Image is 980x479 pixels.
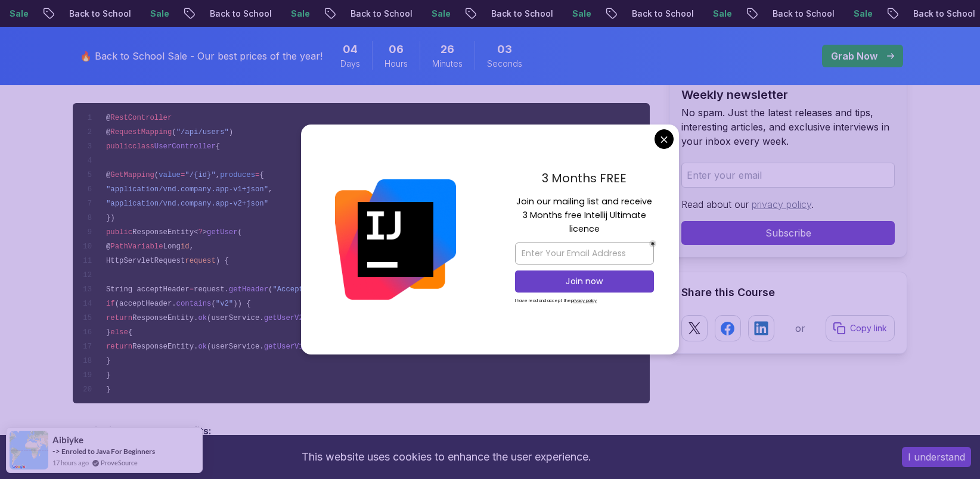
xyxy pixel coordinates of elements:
[681,197,895,211] p: Read about our .
[216,300,233,308] span: "v2"
[9,444,884,470] div: This website uses cookies to enhance the user experience.
[220,171,255,179] span: produces
[902,447,971,467] button: Accept cookies
[216,171,220,179] span: ,
[850,322,887,334] p: Copy link
[238,228,242,237] span: (
[106,200,268,208] span: "application/vnd.company.app-v2+json"
[172,128,176,136] span: (
[106,128,110,136] span: @
[268,285,272,294] span: (
[198,314,207,322] span: ok
[132,142,154,151] span: class
[681,284,895,301] h2: Share this Course
[826,315,895,341] button: Copy link
[681,105,895,148] p: No spam. Just the latest releases and tips, interesting articles, and exclusive interviews in you...
[61,447,155,456] a: Enroled to Java For Beginners
[487,58,522,70] span: Seconds
[106,314,132,322] span: return
[128,328,132,337] span: {
[181,171,185,179] span: =
[752,198,811,210] a: privacy policy
[101,458,138,468] a: ProveSource
[106,328,110,337] span: }
[132,228,198,237] span: ResponseEntity<
[106,142,132,151] span: public
[795,321,805,335] p: or
[176,300,212,308] span: contains
[229,128,233,136] span: )
[185,171,215,179] span: "/{id}"
[106,300,115,308] span: if
[229,285,268,294] span: getHeader
[432,58,463,70] span: Minutes
[828,8,866,20] p: Sale
[159,171,181,179] span: value
[687,8,725,20] p: Sale
[132,314,198,322] span: ResponseEntity.
[203,228,207,237] span: >
[384,58,408,70] span: Hours
[44,8,125,20] p: Back to School
[106,228,132,237] span: public
[176,128,229,136] span: "/api/users"
[106,257,185,265] span: HttpServletRequest
[340,58,360,70] span: Days
[110,128,172,136] span: RequestMapping
[207,314,264,322] span: (userService.
[190,242,194,251] span: ,
[264,314,303,322] span: getUserV2
[73,425,211,437] strong: Versioning Strategy Benefits:
[406,8,444,20] p: Sale
[106,285,190,294] span: String acceptHeader
[10,431,48,469] img: provesource social proof notification image
[106,357,110,365] span: }
[233,300,250,308] span: )) {
[154,142,216,151] span: UserController
[106,242,110,251] span: @
[343,41,358,58] span: 4 Days
[211,300,215,308] span: (
[181,242,190,251] span: id
[216,142,220,151] span: {
[255,171,259,179] span: =
[207,228,237,237] span: getUser
[106,171,110,179] span: @
[272,285,308,294] span: "Accept"
[216,257,229,265] span: ) {
[681,221,895,245] button: Subscribe
[265,8,303,20] p: Sale
[125,8,163,20] p: Sale
[264,343,303,351] span: getUserV1
[606,8,687,20] p: Back to School
[52,446,60,456] span: ->
[106,214,115,222] span: })
[52,458,89,468] span: 17 hours ago
[106,343,132,351] span: return
[110,114,172,122] span: RestController
[194,285,229,294] span: request.
[163,242,181,251] span: Long
[110,328,128,337] span: else
[441,41,454,58] span: 26 Minutes
[497,41,512,58] span: 3 Seconds
[80,49,322,63] p: 🔥 Back to School Sale - Our best prices of the year!
[132,343,198,351] span: ResponseEntity.
[110,171,154,179] span: GetMapping
[681,163,895,188] input: Enter your email
[106,185,268,194] span: "application/vnd.company.app-v1+json"
[207,343,264,351] span: (userService.
[106,114,110,122] span: @
[106,385,110,394] span: }
[184,8,265,20] p: Back to School
[259,171,263,179] span: {
[52,435,83,445] span: Aibiyke
[154,171,159,179] span: (
[466,8,547,20] p: Back to School
[198,343,207,351] span: ok
[110,242,163,251] span: PathVariable
[198,228,202,237] span: ?
[185,257,215,265] span: request
[325,8,406,20] p: Back to School
[190,285,194,294] span: =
